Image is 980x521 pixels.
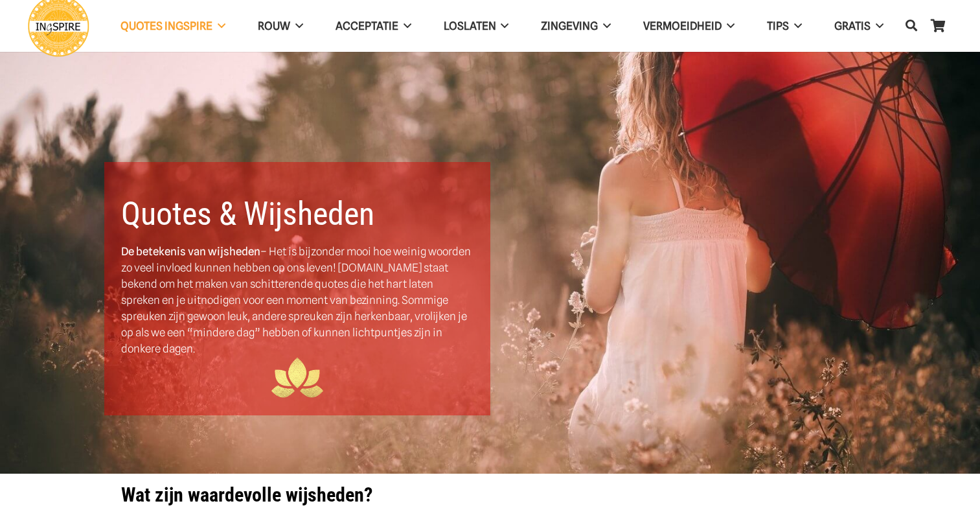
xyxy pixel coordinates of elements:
strong: De betekenis van wijsheden [121,245,260,258]
span: TIPS [767,19,789,32]
img: ingspire [271,357,323,399]
span: VERMOEIDHEID [643,19,722,32]
a: TIPS [751,10,818,43]
a: GRATIS [818,10,900,43]
strong: Wat zijn waardevolle wijsheden? [121,483,372,506]
b: Quotes & Wijsheden [121,195,374,233]
a: QUOTES INGSPIRE [104,10,242,43]
span: GRATIS [834,19,871,32]
span: ROUW [258,19,290,32]
span: Zingeving [541,19,598,32]
span: Acceptatie [336,19,398,32]
span: QUOTES INGSPIRE [120,19,212,32]
span: – Het is bijzonder mooi hoe weinig woorden zo veel invloed kunnen hebben op ons leven! [DOMAIN_NA... [121,245,471,355]
a: Loslaten [427,10,525,43]
a: ROUW [242,10,319,43]
a: VERMOEIDHEID [627,10,751,43]
a: Zoeken [898,10,924,41]
a: Acceptatie [319,10,427,43]
span: Loslaten [444,19,496,32]
a: Zingeving [525,10,627,43]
